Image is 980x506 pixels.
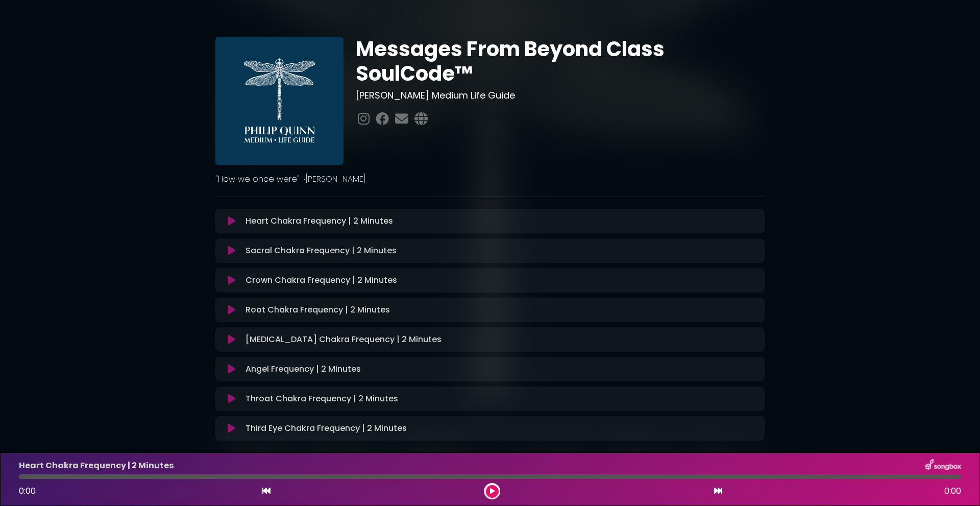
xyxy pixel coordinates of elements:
[215,37,344,165] img: I7IJcRuSRYWixn1lNlhH
[246,363,361,375] p: Angel Frequency | 2 Minutes
[215,173,765,185] p: "How we once were" ~[PERSON_NAME]
[19,460,174,472] p: Heart Chakra Frequency | 2 Minutes
[246,422,407,435] p: Third Eye Chakra Frequency | 2 Minutes
[246,274,397,286] p: Crown Chakra Frequency | 2 Minutes
[246,245,397,257] p: Sacral Chakra Frequency | 2 Minutes
[356,37,765,86] h1: Messages From Beyond Class SoulCode™
[246,333,442,346] p: [MEDICAL_DATA] Chakra Frequency | 2 Minutes
[246,215,393,227] p: Heart Chakra Frequency | 2 Minutes
[925,459,961,472] img: songbox-logo-white.png
[246,393,398,405] p: Throat Chakra Frequency | 2 Minutes
[356,90,765,101] h3: [PERSON_NAME] Medium Life Guide
[246,304,390,316] p: Root Chakra Frequency | 2 Minutes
